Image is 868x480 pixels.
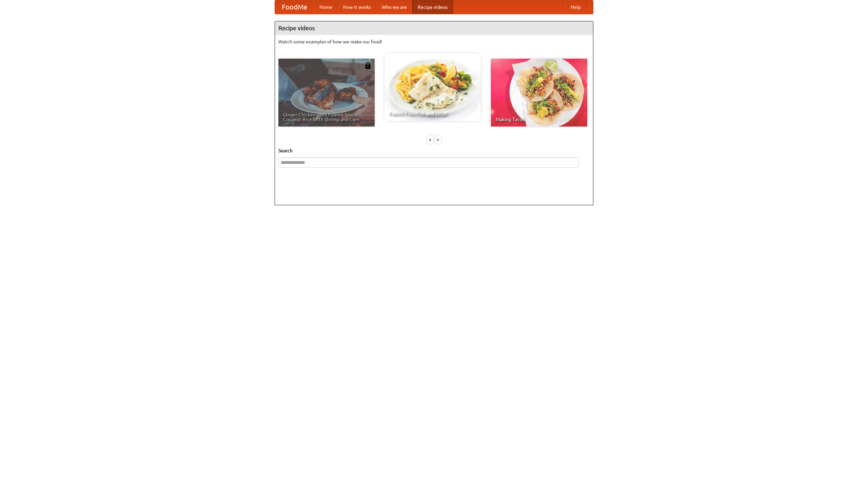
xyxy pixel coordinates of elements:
a: Home [314,0,338,14]
img: 483408.png [364,62,371,69]
a: How it works [338,0,376,14]
a: Making Tacos [491,59,587,127]
a: Recipe videos [412,0,453,14]
div: « [427,135,433,144]
a: FoodMe [275,0,314,14]
p: Watch some examples of how we make our food! [278,38,590,45]
h5: Search [278,147,590,154]
a: Who we are [376,0,412,14]
div: » [435,135,441,144]
h4: Recipe videos [275,21,593,35]
span: French Fries Fish and Chips [389,112,476,116]
a: French Fries Fish and Chips [384,53,481,121]
span: Making Tacos [496,117,583,122]
a: Help [565,0,586,14]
